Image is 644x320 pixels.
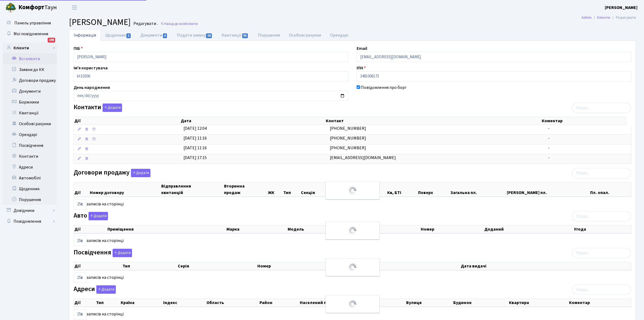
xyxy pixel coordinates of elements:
[183,125,207,131] span: [DATE] 12:04
[18,3,44,12] b: Комфорт
[572,285,631,295] input: Пошук...
[69,30,101,41] a: Інформація
[581,15,592,20] a: Admin
[569,299,631,306] th: Коментар
[183,155,207,161] span: [DATE] 17:15
[330,135,366,141] span: [PHONE_NUMBER]
[74,225,107,233] th: Дії
[183,135,207,141] span: [DATE] 11:16
[103,104,122,112] button: Контакти
[183,145,207,151] span: [DATE] 11:16
[185,21,198,26] span: Клієнти
[74,236,86,246] select: записів на сторінці
[387,182,418,196] th: Кв, БТІ
[597,15,610,20] a: Клієнти
[357,45,367,52] label: Email
[74,299,96,306] th: Дії
[74,199,124,209] label: записів на сторінці
[484,225,573,233] th: Доданий
[406,299,453,306] th: Вулиця
[541,117,626,125] th: Коментар
[14,31,48,37] span: Мої повідомлення
[3,43,57,53] a: Клієнти
[548,145,550,151] span: -
[217,30,253,41] a: Квитанції
[74,273,124,283] label: записів на сторінці
[364,225,420,233] th: Колір
[573,225,631,233] th: Угода
[348,300,357,308] img: Обробка...
[3,64,57,75] a: Заявки до КК
[120,299,163,306] th: Країна
[548,125,550,131] span: -
[267,182,283,196] th: ЖК
[572,211,631,221] input: Пошук...
[74,309,86,319] select: записів на сторінці
[3,75,57,86] a: Договори продажу
[573,12,644,23] nav: breadcrumb
[111,248,132,257] a: Додати
[348,263,357,271] img: Обробка...
[3,173,57,183] a: Автомобілі
[74,199,86,209] select: записів на сторінці
[136,30,172,41] a: Документи
[88,212,108,220] button: Авто
[605,5,638,11] b: [PERSON_NAME]
[3,97,57,108] a: Боржники
[122,262,177,270] th: Тип
[74,236,124,246] label: записів на сторінці
[74,45,83,52] label: ПІБ
[74,249,132,257] label: Посвідчення
[74,273,86,283] select: записів на сторінці
[74,104,122,112] label: Контакти
[226,225,287,233] th: Марка
[590,182,631,196] th: Пл. опал.
[74,182,89,196] th: Дії
[89,182,161,196] th: Номер договору
[96,285,116,294] button: Адреси
[450,182,506,196] th: Загальна пл.
[95,285,116,294] a: Додати
[69,16,131,28] span: [PERSON_NAME]
[74,169,150,177] label: Договори продажу
[160,21,198,26] a: Назад до всіхКлієнти
[74,309,124,319] label: записів на сторінці
[453,299,508,306] th: Будинок
[130,168,150,177] a: Додати
[350,262,460,270] th: Видано
[68,3,81,12] button: Переключити навігацію
[283,182,300,196] th: Тип
[300,182,331,196] th: Секція
[172,30,217,41] a: Подати заявку
[126,33,131,38] span: 1
[330,145,366,151] span: [PHONE_NUMBER]
[348,186,357,195] img: Обробка...
[224,182,268,196] th: Вторинна продаж
[107,225,226,233] th: Приміщення
[3,53,57,64] a: Всі клієнти
[161,182,224,196] th: Відправлення квитанцій
[5,2,16,13] img: logo.png
[74,84,110,91] label: День народження
[74,117,180,125] th: Дії
[326,30,353,41] a: Орендарі
[96,299,120,306] th: Тип
[3,108,57,118] a: Квитанції
[548,155,550,161] span: -
[460,262,631,270] th: Дата видачі
[572,168,631,178] input: Пошук...
[132,21,158,26] small: Редагувати .
[3,151,57,162] a: Контакти
[357,65,366,71] label: ІПН
[206,299,259,306] th: Область
[163,299,206,306] th: Індекс
[420,225,484,233] th: Номер
[14,20,51,26] span: Панель управління
[101,103,122,112] a: Додати
[259,299,299,306] th: Район
[3,183,57,194] a: Щоденник
[74,65,108,71] label: Ім'я користувача
[3,129,57,140] a: Орендарі
[131,169,150,177] button: Договори продажу
[18,3,57,12] span: Таун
